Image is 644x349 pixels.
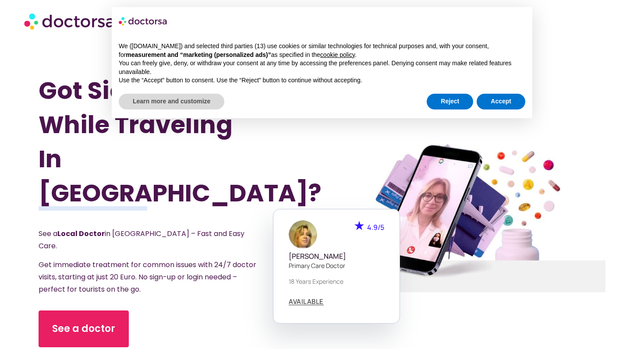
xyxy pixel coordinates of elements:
a: cookie policy [320,51,355,58]
span: See a in [GEOGRAPHIC_DATA] – Fast and Easy Care. [39,229,244,251]
button: Reject [427,94,473,109]
strong: Local Doctor [57,229,105,239]
span: See a doctor [52,322,115,336]
button: Accept [477,94,525,109]
p: You can freely give, deny, or withdraw your consent at any time by accessing the preferences pane... [119,59,525,76]
h5: [PERSON_NAME] [289,252,384,261]
a: See a doctor [39,310,129,347]
span: AVAILABLE [289,298,324,305]
p: 18 years experience [289,277,384,286]
button: Learn more and customize [119,94,224,109]
img: logo [119,14,168,28]
p: We ([DOMAIN_NAME]) and selected third parties (13) use cookies or similar technologies for techni... [119,42,525,59]
span: 4.9/5 [367,222,384,232]
span: Get immediate treatment for common issues with 24/7 doctor visits, starting at just 20 Euro. No s... [39,260,256,294]
p: Use the “Accept” button to consent. Use the “Reject” button to continue without accepting. [119,76,525,85]
p: Primary care doctor [289,261,384,270]
a: AVAILABLE [289,298,324,305]
h1: Got Sick While Traveling In [GEOGRAPHIC_DATA]? [39,74,280,210]
strong: measurement and “marketing (personalized ads)” [126,51,271,58]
